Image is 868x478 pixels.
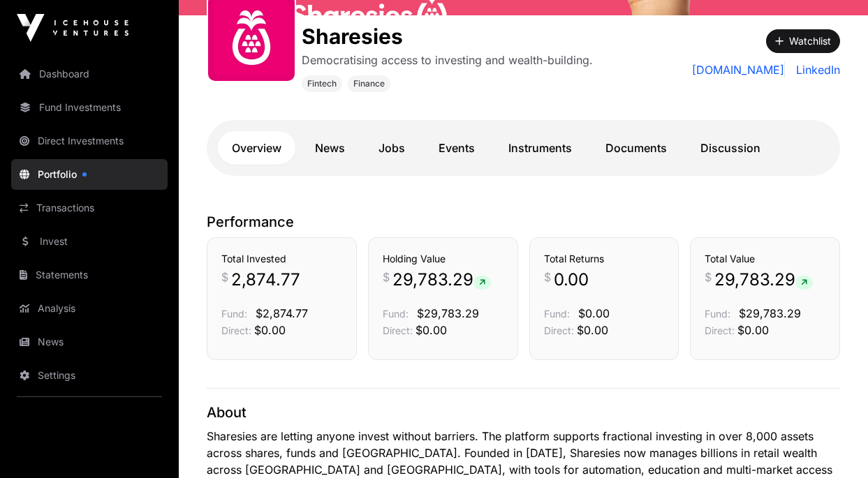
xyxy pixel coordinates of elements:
[383,252,503,266] h3: Holding Value
[425,131,489,165] a: Events
[578,306,610,320] span: $0.00
[766,29,840,53] button: Watchlist
[383,308,409,320] span: Fund:
[231,269,300,291] span: 2,874.77
[544,252,665,266] h3: Total Returns
[544,308,570,320] span: Fund:
[554,269,589,291] span: 0.00
[11,59,168,89] a: Dashboard
[705,324,735,336] span: Direct:
[544,269,551,285] span: $
[494,131,586,165] a: Instruments
[415,323,447,337] span: $0.00
[365,131,419,165] a: Jobs
[221,269,228,285] span: $
[11,327,168,357] a: News
[705,269,712,285] span: $
[591,131,681,165] a: Documents
[218,131,295,165] a: Overview
[353,78,385,89] span: Finance
[798,411,868,478] iframe: Chat Widget
[383,269,390,285] span: $
[11,193,168,223] a: Transactions
[705,252,825,266] h3: Total Value
[417,306,479,320] span: $29,783.29
[686,131,774,165] a: Discussion
[301,131,359,165] a: News
[207,403,840,422] p: About
[221,252,342,266] h3: Total Invested
[11,360,168,391] a: Settings
[302,24,593,49] h1: Sharesies
[11,92,168,123] a: Fund Investments
[383,324,413,336] span: Direct:
[218,131,829,165] nav: Tabs
[302,52,593,68] p: Democratising access to investing and wealth-building.
[714,269,813,291] span: 29,783.29
[705,308,730,320] span: Fund:
[577,323,608,337] span: $0.00
[254,323,286,337] span: $0.00
[392,269,491,291] span: 29,783.29
[11,260,168,290] a: Statements
[790,61,840,78] a: LinkedIn
[11,159,168,190] a: Portfolio
[737,323,769,337] span: $0.00
[207,212,840,232] p: Performance
[256,306,308,320] span: $2,874.77
[11,126,168,156] a: Direct Investments
[17,14,128,42] img: Icehouse Ventures Logo
[307,78,337,89] span: Fintech
[544,324,574,336] span: Direct:
[221,308,247,320] span: Fund:
[739,306,801,320] span: $29,783.29
[11,226,168,257] a: Invest
[692,61,785,78] a: [DOMAIN_NAME]
[221,324,251,336] span: Direct:
[11,293,168,324] a: Analysis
